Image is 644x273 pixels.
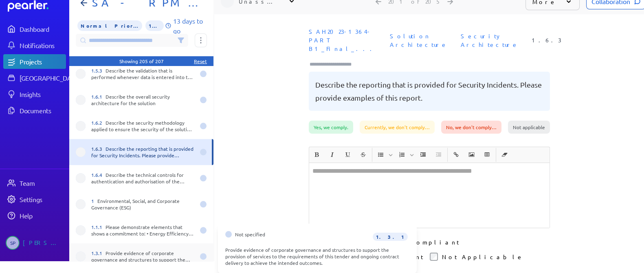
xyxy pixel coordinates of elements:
[91,119,195,132] div: Describe the security methodology applied to ensure the security of the solution and the data.
[341,148,355,162] span: Underline
[498,148,512,162] button: Clear Formatting
[20,57,65,66] div: Projects
[20,106,65,114] div: Documents
[309,121,353,134] div: Yes, we comply.
[310,148,324,162] span: Bold
[356,148,371,162] span: Strike through
[91,93,195,106] div: Describe the overall security architecture for the solution
[465,148,479,162] button: Insert Image
[374,148,394,162] span: Insert Unordered List
[325,148,340,162] span: Italic
[91,250,106,256] span: 1.3.1
[508,121,550,134] div: Not applicable
[388,238,459,246] label: Non Compliant
[225,247,409,266] div: Provide evidence of corporate governance and structures to support the provision of services to t...
[20,195,65,203] div: Settings
[416,148,430,162] button: Increase Indent
[20,25,65,33] div: Dashboard
[416,148,431,162] span: Increase Indent
[20,179,65,187] div: Team
[395,148,415,162] span: Insert Ordered List
[374,148,388,162] button: Insert Unordered List
[528,33,565,48] span: Reference Number: 1.6.3
[325,148,339,162] button: Italic
[91,119,106,126] span: 1.6.2
[3,192,66,207] a: Settings
[3,87,66,101] a: Insights
[3,22,66,36] a: Dashboard
[3,38,66,53] a: Notifications
[356,148,370,162] button: Strike through
[194,58,207,64] div: Reset
[23,236,64,250] div: [PERSON_NAME]
[91,145,106,152] span: 1.6.3
[3,233,66,253] a: SP[PERSON_NAME]
[91,67,106,74] span: 1.5.3
[449,148,464,162] span: Insert link
[77,20,142,31] span: Priority
[91,93,106,100] span: 1.6.1
[441,121,501,134] div: No, we don't comply…
[315,78,543,104] pre: Describe the reporting that is provided for Security Incidents. Please provide examples of this r...
[306,24,380,56] span: Document: SAH2023-1364-PART B1_Final_Alcidion response.xlsx
[395,148,409,162] button: Insert Ordered List
[3,54,66,69] a: Projects
[173,16,207,35] p: 13 days to go
[387,29,451,52] span: Sheet: Solution Architecture
[309,60,359,68] input: Type here to add tags
[91,145,195,159] div: Describe the reporting that is provided for Security Incidents. Please provide examples of this r...
[480,148,494,162] button: Insert table
[20,41,65,49] div: Notifications
[20,211,65,220] div: Help
[457,29,522,52] span: Section: Security Architecture
[442,253,523,261] label: Not Applicable
[20,74,80,82] div: [GEOGRAPHIC_DATA]
[464,148,479,162] span: Insert Image
[20,90,65,98] div: Insights
[3,176,66,190] a: Team
[480,148,495,162] span: Insert table
[91,172,195,185] div: Describe the technical controls for authentication and authorisation of the solution.
[360,121,435,134] div: Currently, we don't comply…
[497,148,512,162] span: Clear Formatting
[3,208,66,223] a: Help
[449,148,463,162] button: Insert link
[431,148,446,162] span: Decrease Indent
[341,148,355,162] button: Underline
[3,103,66,118] a: Documents
[119,58,164,64] div: Showing 205 of 207
[310,148,324,162] button: Bold
[235,231,265,241] span: Not specified
[8,0,66,12] a: Dashboard
[6,236,20,250] span: Sarah Pendlebury
[373,233,408,241] span: 1.3.1
[91,250,195,263] div: Provide evidence of corporate governance and structures to support the provision of services to t...
[91,67,195,80] div: Describe the validation that is performed whenever data is entered into the solution, in order to...
[3,70,66,85] a: [GEOGRAPHIC_DATA]
[91,198,195,211] div: Environmental, Social, and Corporate Governance (ESG)
[91,172,106,178] span: 1.6.4
[145,20,164,31] span: 1% of Questions Completed
[91,198,97,204] span: 1
[91,224,106,230] span: 1.1.1
[91,224,195,237] div: Please demonstrate elements that shows a commitment to: • Energy Efficiency • Reducing Carbon Foo...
